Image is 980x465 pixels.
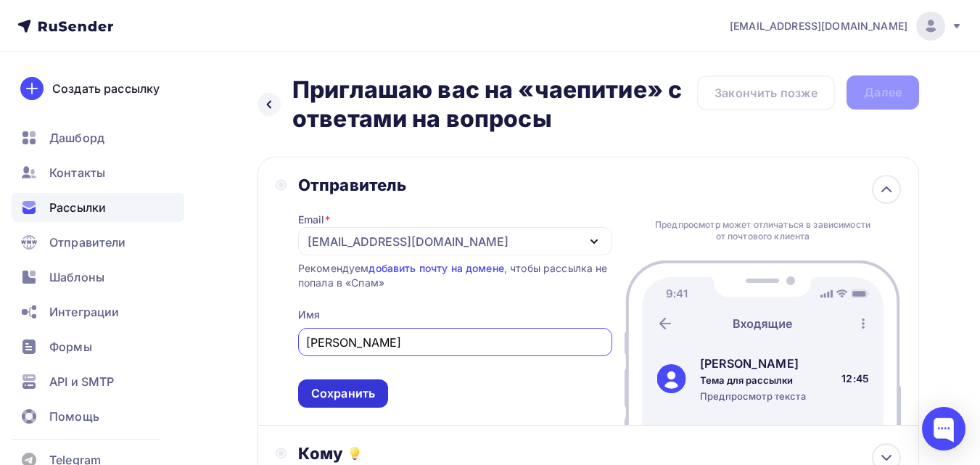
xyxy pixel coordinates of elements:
[12,123,184,152] a: Дашборд
[700,355,806,372] div: [PERSON_NAME]
[12,158,184,187] a: Контакты
[49,338,92,355] span: Формы
[49,408,99,425] span: Помощь
[12,332,184,361] a: Формы
[52,80,160,97] div: Создать рассылку
[298,443,901,464] div: Кому
[292,75,697,133] h2: Приглашаю вас на «чаепитие» с ответами на вопросы
[298,261,612,290] div: Рекомендуем , чтобы рассылка не попала в «Спам»
[298,308,320,322] div: Имя
[49,234,126,251] span: Отправители
[49,199,106,216] span: Рассылки
[49,129,104,147] span: Дашборд
[368,262,503,274] a: добавить почту на домене
[730,19,907,33] span: [EMAIL_ADDRESS][DOMAIN_NAME]
[12,263,184,292] a: Шаблоны
[49,373,114,390] span: API и SMTP
[49,268,104,286] span: Шаблоны
[49,303,119,321] span: Интеграции
[311,385,375,402] div: Сохранить
[308,233,508,250] div: [EMAIL_ADDRESS][DOMAIN_NAME]
[298,213,330,227] div: Email
[700,390,806,403] div: Предпросмотр текста
[12,193,184,222] a: Рассылки
[49,164,105,181] span: Контакты
[12,228,184,257] a: Отправители
[298,227,612,255] button: [EMAIL_ADDRESS][DOMAIN_NAME]
[730,12,963,41] a: [EMAIL_ADDRESS][DOMAIN_NAME]
[298,175,612,195] div: Отправитель
[841,371,869,386] div: 12:45
[700,374,806,387] div: Тема для рассылки
[651,219,875,242] div: Предпросмотр может отличаться в зависимости от почтового клиента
